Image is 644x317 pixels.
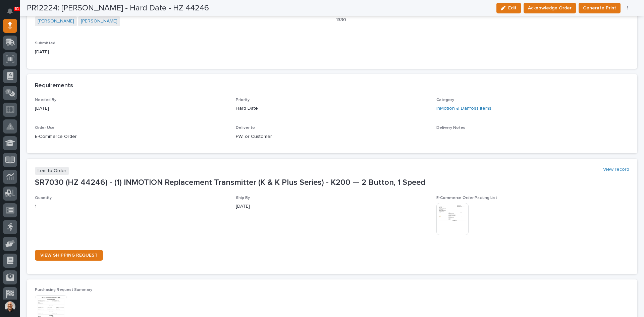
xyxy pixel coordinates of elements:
[40,253,98,258] span: VIEW SHIPPING REQUEST
[81,18,117,25] a: [PERSON_NAME]
[3,4,17,18] button: Notifications
[236,126,255,130] span: Deliver to
[35,178,629,188] p: SR7030 (HZ 44246) - (1) INMOTION Replacement Transmitter (K & K Plus Series) - K200 — 2 Button, 1...
[35,49,328,56] p: [DATE]
[236,98,250,102] span: Priority
[436,126,465,130] span: Delivery Notes
[603,167,629,172] a: View record
[15,6,19,11] p: 61
[336,16,629,23] p: 1330
[35,126,55,130] span: Order Use
[35,250,103,261] a: VIEW SHIPPING REQUEST
[35,105,228,112] p: [DATE]
[236,133,429,140] p: PWI or Customer
[236,105,429,112] p: Hard Date
[35,196,52,200] span: Quantity
[508,5,517,11] span: Edit
[579,3,621,13] button: Generate Print
[3,300,17,314] button: users-avatar
[583,4,616,12] span: Generate Print
[35,167,69,175] p: Item to Order
[35,133,228,140] p: E-Commerce Order
[35,82,73,90] h2: Requirements
[35,41,55,45] span: Submitted
[528,4,572,12] span: Acknowledge Order
[524,3,576,13] button: Acknowledge Order
[436,105,491,112] a: InMotion & Danfoss Items
[38,18,74,25] a: [PERSON_NAME]
[8,8,17,19] div: Notifications61
[35,288,92,292] span: Purchasing Request Summary
[35,98,56,102] span: Needed By
[496,3,521,13] button: Edit
[236,203,429,210] p: [DATE]
[35,203,228,210] p: 1
[27,3,209,13] h2: PR12224: [PERSON_NAME] - Hard Date - HZ 44246
[436,98,454,102] span: Category
[436,196,497,200] span: E-Commerce Order Packing List
[236,196,250,200] span: Ship By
